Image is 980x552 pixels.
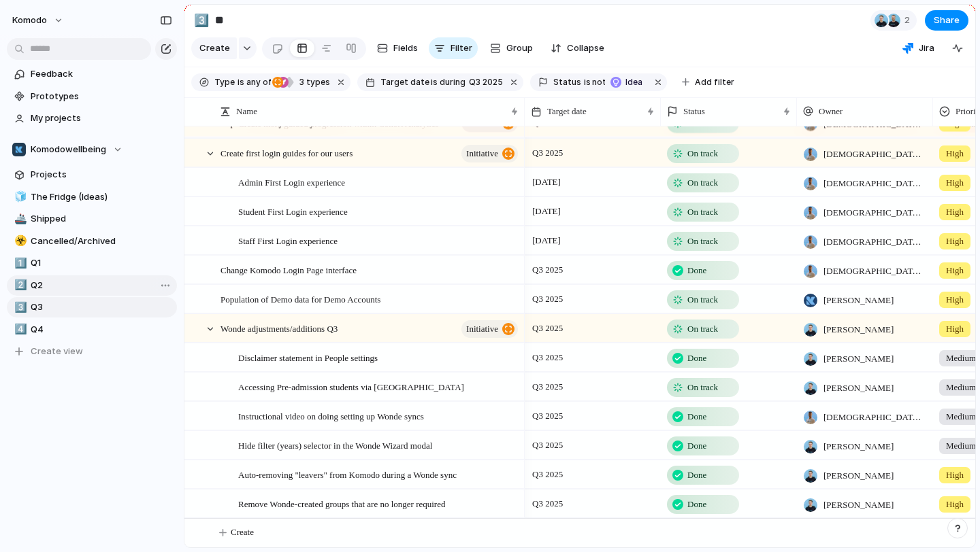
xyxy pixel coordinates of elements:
span: Create [231,525,254,539]
div: 2️⃣ [14,277,24,293]
div: 3️⃣ [194,11,209,29]
button: Add filter [674,73,742,92]
span: High [946,322,964,336]
span: Q3 2025 [529,349,566,366]
button: Create [191,37,237,59]
span: Feedback [31,67,172,81]
div: 1️⃣ [14,256,24,271]
span: initiative [466,144,498,163]
span: Change Komodo Login Page interface [220,262,357,277]
span: Cancelled/Archived [31,235,172,248]
div: 🚢 [14,211,24,227]
span: High [946,147,964,160]
span: [PERSON_NAME] [823,294,894,307]
button: Komodo [6,10,71,31]
span: Remove Wonde-created groups that are no longer required [238,496,445,511]
span: Jira [919,41,934,55]
span: Medium [946,410,976,424]
span: Done [687,439,706,453]
span: Add filter [695,76,734,88]
span: [DATE] [529,174,564,190]
div: 3️⃣ [14,300,24,315]
span: [PERSON_NAME] [823,352,894,366]
span: [DATE] [529,203,564,220]
span: [PERSON_NAME] [823,440,894,453]
button: initiative [461,320,518,338]
span: Done [687,498,706,511]
span: On track [687,176,718,190]
span: [DEMOGRAPHIC_DATA][PERSON_NAME] [823,235,927,249]
span: Collapse [567,41,604,55]
span: any of [244,76,271,88]
a: My projects [7,108,177,128]
span: The Fridge (Ideas) [31,190,172,204]
span: Status [683,105,705,118]
span: types [295,76,330,88]
span: Instructional video on doing setting up Wonde syncs [238,408,424,424]
a: Prototypes [7,86,177,107]
span: Target date [547,105,587,118]
span: Create view [31,345,83,358]
span: On track [687,381,718,394]
span: [PERSON_NAME] [823,323,894,337]
button: isduring [429,75,468,90]
span: Admin First Login experience [238,174,345,190]
a: 🧊The Fridge (Ideas) [7,187,177,207]
span: Done [687,410,706,424]
button: Filter [429,37,478,59]
span: On track [687,147,718,160]
button: ☣️ [12,235,26,248]
div: 2️⃣Q2 [7,275,177,296]
span: Name [236,105,257,118]
span: Q2 [31,279,172,292]
a: 4️⃣Q4 [7,320,177,340]
span: Student First Login experience [238,203,348,219]
span: initiative [466,320,498,339]
span: High [946,176,964,190]
span: during [438,76,465,88]
span: High [946,235,964,248]
span: Type [214,76,235,88]
span: Q3 2025 [529,320,566,337]
span: Done [687,468,706,482]
span: 3 [295,77,306,87]
span: [DEMOGRAPHIC_DATA][PERSON_NAME] [823,177,927,190]
div: 4️⃣ [14,322,24,337]
button: Fields [372,37,423,59]
button: 1️⃣ [12,256,26,270]
a: Projects [7,165,177,185]
button: 3️⃣ [12,300,26,314]
span: Accessing Pre-admission students via [GEOGRAPHIC_DATA] [238,379,464,394]
span: Komodowellbeing [31,143,106,156]
span: High [946,293,964,307]
span: Komodo [12,14,47,27]
span: Hide filter (years) selector in the Wonde Wizard modal [238,437,432,453]
span: Status [553,76,581,88]
span: Q3 2025 [529,379,566,395]
span: [PERSON_NAME] [823,381,894,395]
button: Q3 2025 [466,75,506,90]
button: Komodowellbeing [7,139,177,160]
a: 3️⃣Q3 [7,297,177,317]
span: is [584,76,591,88]
button: initiative [461,114,518,132]
span: On track [687,205,718,219]
a: 🚢Shipped [7,209,177,229]
span: Q3 2025 [529,291,566,307]
button: 3 types [272,75,333,90]
span: [DEMOGRAPHIC_DATA][PERSON_NAME] [823,206,927,220]
span: Create first login guides for our users [220,145,353,160]
span: Q3 2025 [529,408,566,424]
span: High [946,468,964,482]
span: Wonde adjustments/additions Q3 [220,320,338,336]
span: Auto-removing "leavers" from Komodo during a Wonde sync [238,466,457,482]
span: Medium [946,381,976,394]
span: [PERSON_NAME] [823,469,894,483]
div: 🧊 [14,189,24,205]
span: On track [687,235,718,248]
div: 1️⃣Q1 [7,253,177,273]
button: Jira [897,38,940,58]
button: Share [925,10,968,31]
span: Group [506,41,533,55]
